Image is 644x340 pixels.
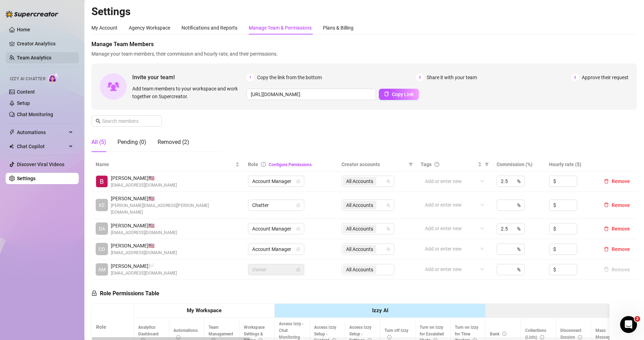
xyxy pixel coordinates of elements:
[96,119,101,124] span: search
[384,328,408,340] span: Turn off Izzy
[17,100,30,106] a: Setup
[595,328,619,340] span: Mass Message
[346,177,373,185] span: All Accounts
[91,50,637,58] span: Manage your team members, their commission and hourly rate, and their permissions.
[343,225,376,233] span: All Accounts
[111,229,177,236] span: [EMAIL_ADDRESS][DOMAIN_NAME]
[492,158,544,171] th: Commission (%)
[346,245,373,253] span: All Accounts
[578,335,582,339] span: info-circle
[91,158,244,171] th: Name
[111,202,240,216] span: [PERSON_NAME][EMAIL_ADDRESS][PERSON_NAME][DOMAIN_NAME]
[296,203,300,207] span: lock
[91,24,117,32] div: My Account
[343,201,376,209] span: All Accounts
[525,328,546,340] span: Collections (Lists)
[98,245,105,253] span: CO
[612,202,630,208] span: Remove
[560,328,582,340] span: Disconnect Session
[96,160,234,168] span: Name
[392,92,414,97] span: Copy Link
[10,76,45,82] span: Izzy AI Chatter
[132,85,244,100] span: Add team members to your workspace and work together on Supercreator.
[384,92,389,96] span: copy
[620,316,637,333] iframe: Intercom live chat
[111,195,240,202] span: [PERSON_NAME] 🇺🇸
[17,176,36,181] a: Settings
[490,332,506,336] span: Bank
[48,73,59,83] img: AI Chatter
[483,159,490,170] span: filter
[17,141,67,152] span: Chat Copilot
[111,222,177,229] span: [PERSON_NAME] 🇺🇸
[9,130,15,135] span: thunderbolt
[343,245,376,253] span: All Accounts
[323,24,353,32] div: Plans & Billing
[604,179,609,184] span: delete
[117,138,146,146] div: Pending (0)
[91,40,637,49] span: Manage Team Members
[17,112,53,117] a: Chat Monitoring
[604,226,609,231] span: delete
[252,223,300,234] span: Account Manager
[111,250,177,256] span: [EMAIL_ADDRESS][DOMAIN_NAME]
[386,203,390,207] span: team
[91,289,159,298] h5: Role Permissions Table
[342,160,406,168] span: Creator accounts
[17,55,51,61] a: Team Analytics
[257,74,322,81] span: Copy the link from the bottom
[176,335,180,339] span: info-circle
[582,74,629,81] span: Approve their request
[261,162,266,167] span: info-circle
[545,158,597,171] th: Hourly rate ($)
[571,74,579,81] span: 3
[612,226,630,232] span: Remove
[91,290,97,296] span: lock
[485,162,489,166] span: filter
[427,74,477,81] span: Share it with your team
[17,127,67,138] span: Automations
[173,328,198,340] span: Automations
[635,316,640,322] span: 2
[421,160,432,168] span: Tags
[252,200,300,210] span: Chatter
[99,201,105,209] span: KE
[269,162,312,167] a: Configure Permissions
[612,246,630,252] span: Remove
[601,245,633,253] button: Remove
[252,176,300,187] span: Account Manager
[601,177,633,185] button: Remove
[132,73,247,82] span: Invite your team!
[17,27,30,32] a: Home
[379,89,419,100] button: Copy Link
[181,24,237,32] div: Notifications and Reports
[111,270,177,277] span: [EMAIL_ADDRESS][DOMAIN_NAME]
[601,265,633,274] button: Remove
[6,11,58,18] img: logo-BBDzfeDw.svg
[416,74,424,81] span: 2
[612,178,630,184] span: Remove
[386,247,390,251] span: team
[296,179,300,183] span: lock
[187,307,222,314] strong: My Workspace
[296,227,300,231] span: lock
[502,332,506,336] span: info-circle
[99,225,105,233] span: DA
[601,201,633,209] button: Remove
[386,179,390,183] span: team
[434,162,439,167] span: question-circle
[17,89,35,95] a: Content
[91,138,106,146] div: All (5)
[129,24,170,32] div: Agency Workspace
[102,117,152,125] input: Search members
[96,176,108,187] img: Ryan
[387,335,391,339] span: info-circle
[111,182,177,189] span: [EMAIL_ADDRESS][DOMAIN_NAME]
[372,307,388,314] strong: Izzy AI
[296,267,300,272] span: lock
[296,247,300,251] span: lock
[247,74,254,81] span: 1
[346,201,373,209] span: All Accounts
[158,138,189,146] div: Removed (2)
[604,247,609,252] span: delete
